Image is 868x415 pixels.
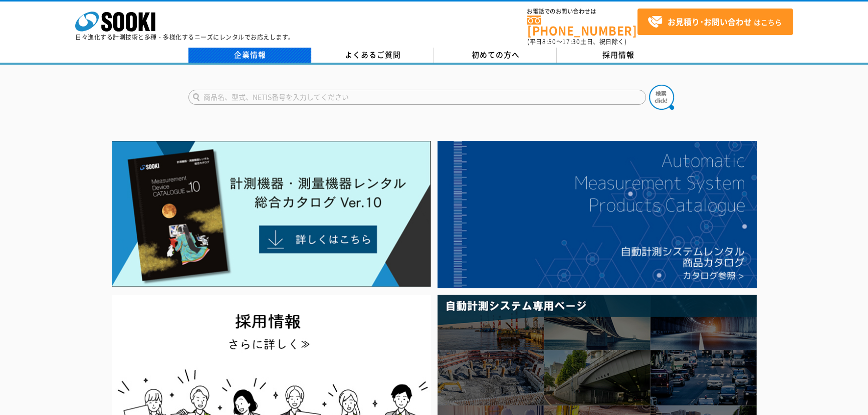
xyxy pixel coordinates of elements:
span: 初めての方へ [472,49,520,60]
span: 8:50 [542,37,556,46]
img: 自動計測システムカタログ [438,141,757,288]
a: 企業情報 [188,48,311,63]
p: 日々進化する計測技術と多種・多様化するニーズにレンタルでお応えします。 [75,34,295,40]
a: よくあるご質問 [311,48,434,63]
a: 採用情報 [557,48,680,63]
span: はこちら [647,15,782,30]
input: 商品名、型式、NETIS番号を入力してください [188,90,646,105]
img: Catalog Ver10 [112,141,431,287]
span: (平日 ～ 土日、祝日除く) [527,37,626,46]
span: お電話でのお問い合わせは [527,9,637,15]
a: [PHONE_NUMBER] [527,16,637,36]
span: 17:30 [562,37,580,46]
img: btn_search.png [649,85,674,110]
a: 初めての方へ [434,48,557,63]
strong: お見積り･お問い合わせ [668,16,752,28]
a: お見積り･お問い合わせはこちら [637,9,793,35]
